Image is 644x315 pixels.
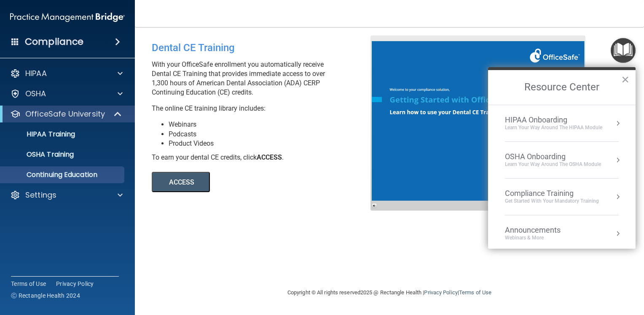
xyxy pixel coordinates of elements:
[10,89,123,99] a: OSHA
[5,150,74,159] p: OSHA Training
[236,279,543,306] div: Copyright © All rights reserved 2025 @ Rectangle Health | |
[152,153,377,162] div: To earn your dental CE credits, click .
[505,161,601,168] div: Learn your way around the OSHA module
[56,280,94,288] a: Privacy Policy
[488,70,636,105] h2: Resource Center
[488,67,636,249] div: Resource Center
[152,179,382,186] a: ACCESS
[505,198,599,205] div: Get Started with your mandatory training
[25,36,83,48] h4: Compliance
[621,73,629,86] button: Close
[257,153,282,161] b: ACCESS
[424,289,457,296] a: Privacy Policy
[25,89,46,99] p: OSHA
[11,280,46,288] a: Terms of Use
[505,225,577,235] div: Announcements
[152,35,377,60] div: Dental CE Training
[459,289,491,296] a: Terms of Use
[505,124,602,131] div: Learn Your Way around the HIPAA module
[152,172,210,192] button: ACCESS
[25,68,47,79] p: HIPAA
[10,9,125,26] img: PMB logo
[5,130,75,138] p: HIPAA Training
[169,130,377,139] li: Podcasts
[505,234,577,242] div: Webinars & More
[25,190,56,200] p: Settings
[169,120,377,129] li: Webinars
[10,68,123,79] a: HIPAA
[611,38,636,63] button: Open Resource Center
[505,115,602,125] div: HIPAA Onboarding
[169,139,377,148] li: Product Videos
[505,152,601,161] div: OSHA Onboarding
[10,190,123,200] a: Settings
[505,189,599,198] div: Compliance Training
[152,104,377,113] p: The online CE training library includes:
[25,109,105,119] p: OfficeSafe University
[10,109,122,119] a: OfficeSafe University
[152,60,377,97] p: With your OfficeSafe enrollment you automatically receive Dental CE Training that provides immedi...
[11,291,80,300] span: Ⓒ Rectangle Health 2024
[5,171,121,179] p: Continuing Education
